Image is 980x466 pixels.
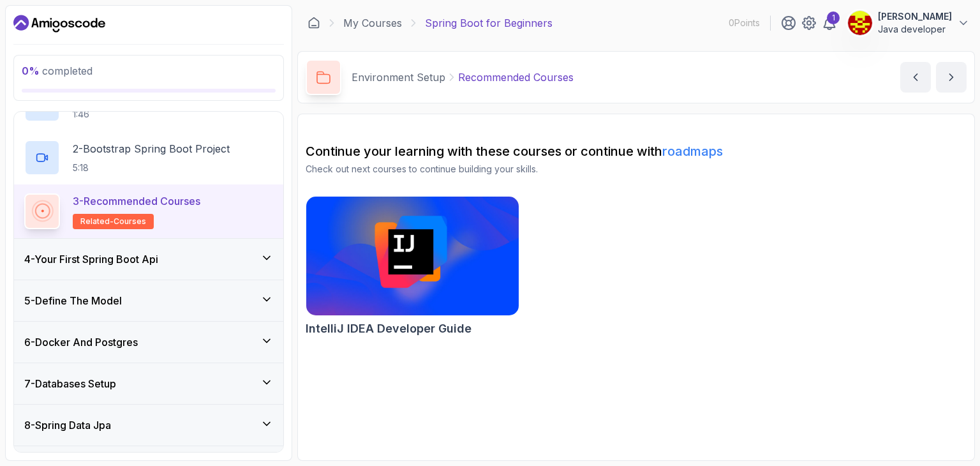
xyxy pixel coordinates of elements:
[13,13,105,34] a: Dashboard
[24,417,111,433] h3: 8 - Spring Data Jpa
[14,322,283,363] button: 6-Docker And Postgres
[22,64,40,77] span: 0 %
[847,10,970,36] button: user profile image[PERSON_NAME]Java developer
[827,11,840,24] div: 1
[306,197,519,315] img: IntelliJ IDEA Developer Guide card
[848,11,872,35] img: user profile image
[24,293,122,308] h3: 5 - Define The Model
[14,405,283,446] button: 8-Spring Data Jpa
[822,15,837,31] a: 1
[73,141,230,156] p: 2 - Bootstrap Spring Boot Project
[14,363,283,404] button: 7-Databases Setup
[936,62,967,93] button: next content
[729,17,760,29] p: 0 Points
[24,376,116,391] h3: 7 - Databases Setup
[14,280,283,321] button: 5-Define The Model
[24,193,273,229] button: 3-Recommended Coursesrelated-courses
[14,239,283,280] button: 4-Your First Spring Boot Api
[306,163,967,176] p: Check out next courses to continue building your skills.
[425,15,553,31] p: Spring Boot for Beginners
[308,17,320,29] a: Dashboard
[24,140,273,176] button: 2-Bootstrap Spring Boot Project5:18
[878,10,952,23] p: [PERSON_NAME]
[900,62,931,93] button: previous content
[73,108,175,121] p: 1:46
[458,70,574,85] p: Recommended Courses
[343,15,402,31] a: My Courses
[73,162,230,174] p: 5:18
[306,196,519,338] a: IntelliJ IDEA Developer Guide cardIntelliJ IDEA Developer Guide
[306,142,967,160] h2: Continue your learning with these courses or continue with
[24,252,158,267] h3: 4 - Your First Spring Boot Api
[22,64,93,77] span: completed
[306,320,471,338] h2: IntelliJ IDEA Developer Guide
[24,334,138,350] h3: 6 - Docker And Postgres
[80,216,146,227] span: related-courses
[352,70,445,85] p: Environment Setup
[662,144,723,159] a: roadmaps
[73,193,200,209] p: 3 - Recommended Courses
[878,23,952,36] p: Java developer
